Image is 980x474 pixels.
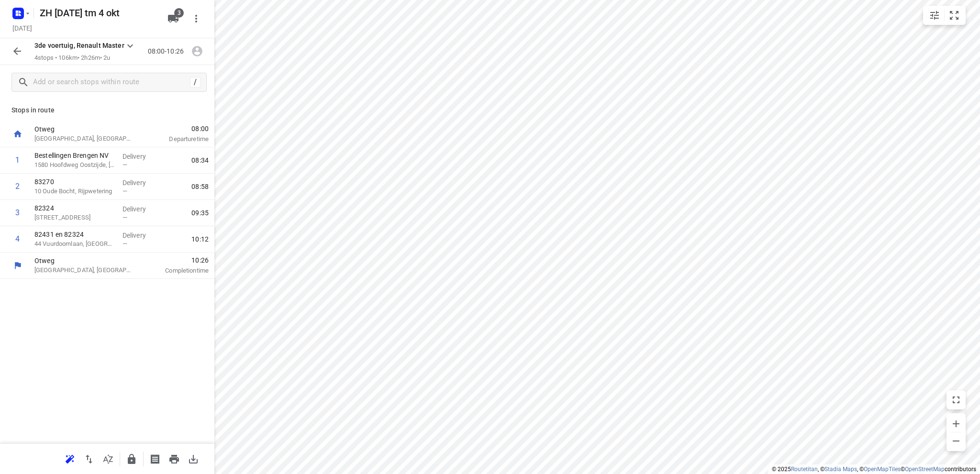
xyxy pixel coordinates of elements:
[122,187,127,195] span: —
[34,160,115,170] p: 1580 Hoofdweg Oostzijde, [GEOGRAPHIC_DATA]
[905,466,945,473] a: OpenStreetMap
[15,155,20,165] div: 1
[34,151,115,160] p: Bestellingen Brengen NV
[791,466,818,473] a: Routetitan
[145,124,209,133] span: 08:00
[122,214,127,221] span: —
[122,161,127,168] span: —
[34,54,136,63] p: 4 stops • 106km • 2h26m • 2u
[9,22,36,33] h5: Project date
[148,46,188,56] p: 08:00-10:26
[191,234,209,244] span: 10:12
[191,182,209,191] span: 08:58
[34,239,115,249] p: 44 Vuurdoornlaan, [GEOGRAPHIC_DATA]
[33,75,190,90] input: Add or search stops within route
[122,450,141,469] button: Lock route
[174,8,184,18] span: 3
[191,155,209,165] span: 08:34
[36,5,160,21] h5: Rename
[145,266,209,276] p: Completion time
[164,9,183,28] button: 3
[191,208,209,218] span: 09:35
[925,6,944,25] button: Map settings
[122,152,158,161] p: Delivery
[945,6,964,25] button: Fit zoom
[60,454,79,463] span: Reoptimize route
[145,255,209,265] span: 10:26
[15,234,20,243] div: 4
[34,265,134,275] p: [GEOGRAPHIC_DATA], [GEOGRAPHIC_DATA]
[188,46,207,55] span: Assign driver
[122,178,158,187] p: Delivery
[34,124,134,134] p: Otweg
[145,134,209,144] p: Departure time
[923,6,966,25] div: small contained button group
[145,454,165,463] span: Print shipping labels
[187,9,206,28] button: More
[79,454,99,463] span: Reverse route
[190,77,200,88] div: /
[34,213,115,222] p: Reigersbergenweg 282, 's-gravenhage
[99,454,118,463] span: Sort by time window
[34,134,134,143] p: [GEOGRAPHIC_DATA], [GEOGRAPHIC_DATA]
[772,466,976,473] li: © 2025 , © , © © contributors
[864,466,901,473] a: OpenMapTiles
[184,454,203,463] span: Download route
[824,466,857,473] a: Stadia Maps
[122,231,158,240] p: Delivery
[11,105,203,115] p: Stops in route
[122,240,127,247] span: —
[34,203,115,213] p: 82324
[165,454,184,463] span: Print route
[122,204,158,214] p: Delivery
[15,182,20,191] div: 2
[34,256,134,265] p: Otweg
[15,208,20,217] div: 3
[34,230,115,239] p: 82431 en 82324
[34,187,115,196] p: 10 Oude Bocht, Rijpwetering
[34,41,124,51] p: 3de voertuig, Renault Master
[34,177,115,187] p: 83270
